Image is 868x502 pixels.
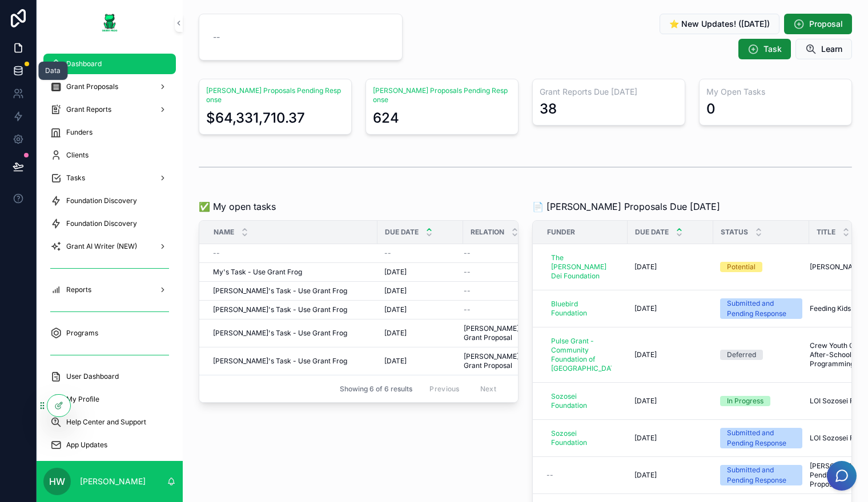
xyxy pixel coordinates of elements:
span: Programs [66,329,98,338]
span: Funder [547,228,575,237]
span: -- [546,471,553,480]
a: [DATE] [634,434,706,443]
a: -- [464,305,544,314]
a: Dashboard [43,54,176,74]
span: [DATE] [384,329,407,338]
a: [DATE] [384,286,456,295]
span: The [PERSON_NAME] Dei Foundation [551,253,612,281]
span: -- [464,268,471,277]
span: Dashboard [66,59,102,68]
div: Submitted and Pending Response [727,298,795,319]
div: Data [45,66,61,75]
button: Learn [795,39,852,59]
a: In Progress [720,396,802,406]
button: Task [738,39,791,59]
span: Grant AI Writer (NEW) [66,242,137,251]
span: Proposal [809,18,843,30]
div: Submitted and Pending Response [727,428,795,448]
span: Help Center and Support [66,418,146,427]
a: [PERSON_NAME]'s Task - Use Grant Frog [213,329,371,338]
a: [DATE] [384,305,456,314]
a: Bluebird Foundation [546,295,621,322]
span: -- [384,249,391,258]
a: Programs [43,323,176,343]
div: In Progress [727,396,763,406]
span: [DATE] [384,357,407,366]
span: Sozosei Foundation [551,392,612,410]
span: [DATE] [384,286,407,295]
span: ✅ My open tasks [199,200,276,213]
button: Proposal [784,14,852,34]
a: -- [464,268,544,277]
a: Sozosei Foundation [546,387,621,415]
a: Bluebird Foundation [546,297,616,320]
span: [DATE] [634,471,657,480]
a: Reports [43,280,176,300]
a: Deferred [720,350,802,360]
a: Tasks [43,168,176,188]
span: ⭐ New Updates! ([DATE]) [669,18,770,30]
a: Submitted and Pending Response [720,298,802,319]
span: Clients [66,151,89,160]
a: [DATE] [634,471,706,480]
a: [PERSON_NAME]'s First Grant Proposal [464,324,544,342]
a: [PERSON_NAME] Proposals Pending Response [206,86,341,104]
span: [PERSON_NAME]'s Task - Use Grant Frog [213,329,347,338]
div: 38 [540,100,557,118]
h3: My Open Tasks [706,86,845,98]
span: -- [464,286,471,295]
a: Grant Proposals [43,76,176,97]
a: My's Task - Use Grant Frog [213,268,371,277]
a: Grant AI Writer (NEW) [43,236,176,257]
div: Submitted and Pending Response [727,465,795,485]
span: Foundation Discovery [66,196,137,205]
span: App Updates [66,440,107,450]
a: [DATE] [634,396,706,406]
span: Reports [66,285,91,294]
span: Funders [66,128,93,137]
span: Name [214,228,234,237]
a: [PERSON_NAME]'s First Grant Proposal [464,352,544,370]
span: Due Date [385,228,419,237]
a: Foundation Discovery [43,191,176,211]
a: Foundation Discovery [43,213,176,234]
span: [DATE] [634,262,657,272]
a: [PERSON_NAME]'s Task - Use Grant Frog [213,286,371,295]
span: -- [464,305,471,314]
div: Deferred [727,350,756,360]
h3: Grant Reports Due [DATE] [540,86,678,98]
a: [DATE] [384,268,456,277]
span: 📄 [PERSON_NAME] Proposals Due [DATE] [532,200,720,213]
span: My's Task - Use Grant Frog [213,268,302,277]
span: HW [49,475,65,488]
span: [DATE] [634,434,657,443]
span: [PERSON_NAME]'s Task - Use Grant Frog [213,286,347,295]
a: Potential [720,262,802,272]
a: [PERSON_NAME]'s Task - Use Grant Frog [213,357,371,366]
span: -- [213,249,220,258]
span: Sozosei Foundation [551,429,612,447]
a: The [PERSON_NAME] Dei Foundation [546,249,621,285]
span: -- [464,249,471,258]
a: Clients [43,145,176,165]
span: [DATE] [634,396,657,406]
a: App Updates [43,435,176,455]
a: [DATE] [384,357,456,366]
span: -- [213,31,220,43]
a: Sozosei Foundation [546,427,616,450]
span: Task [763,43,782,55]
span: Grant Proposals [66,82,118,91]
span: My Profile [66,395,99,404]
div: 0 [706,100,716,118]
a: Pulse Grant - Community Foundation of [GEOGRAPHIC_DATA] [546,334,616,375]
a: [DATE] [384,329,456,338]
a: -- [213,249,371,258]
div: $64,331,710.37 [206,109,305,127]
a: -- [464,249,544,258]
a: -- [384,249,456,258]
a: User Dashboard [43,366,176,387]
span: [PERSON_NAME]'s Task - Use Grant Frog [213,305,347,314]
span: Showing 6 of 6 results [340,384,412,394]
